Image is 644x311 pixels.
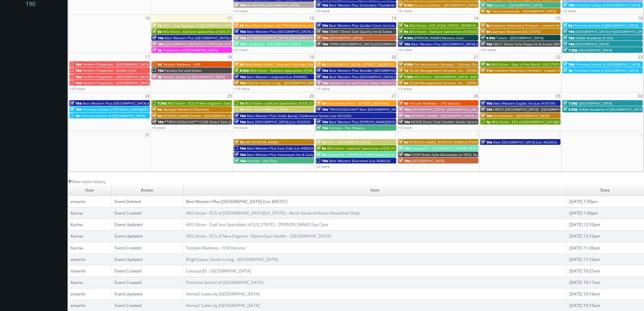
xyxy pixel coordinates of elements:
[481,107,492,112] span: 10a
[226,53,233,61] span: 18
[409,23,575,28] span: AEG Vision - ECS of [US_STATE] - [PERSON_NAME] EyeCare - [GEOGRAPHIC_DATA] ([GEOGRAPHIC_DATA])
[68,196,112,207] td: emartin
[327,101,389,106] span: Rack Room Shoes - [STREET_ADDRESS]
[573,23,638,28] span: Primrose School of [GEOGRAPHIC_DATA]
[70,107,81,112] span: 10a
[152,119,164,124] span: 10a
[492,9,556,14] span: Tierra Encantada - [GEOGRAPHIC_DATA]
[234,146,246,151] span: 10a
[245,101,366,106] span: AEG Vision - EyeCare Specialties of [US_STATE] – [PERSON_NAME] Eye Care
[152,29,162,34] span: 8a
[493,101,555,106] span: Best Western Eagles Inn (Loc #18109)
[566,184,644,196] td: Date
[399,62,413,67] span: 6:30a
[398,47,412,52] a: +6 more
[245,23,361,28] span: Rack Room Shoes - 627 The Fountains at [GEOGRAPHIC_DATA] (No Rush)
[566,288,644,300] td: [DATE] 10:16am
[68,265,112,276] td: emartin
[112,265,183,276] td: Event Created
[165,119,266,124] span: **RESCHEDULING** FL508 Direct Sale Quality Inn Oceanfront
[473,53,479,61] span: 21
[481,36,495,40] span: 9:30a
[399,74,413,79] span: 7:30a
[399,3,413,7] span: 8:30a
[234,42,246,46] span: 10a
[70,86,85,91] a: +10 more
[226,15,233,22] span: 11
[399,152,410,157] span: 10a
[327,140,370,145] span: HGV - [GEOGRAPHIC_DATA]
[186,233,331,239] a: AEG Vision - ECS of New England - OptomEyes Health – [GEOGRAPHIC_DATA]
[247,152,338,157] span: Best Western Plus Valemount Inn & Suites (Loc #62120)
[493,68,611,73] span: Southern Veterinary Partners - Livewell Animal Urgent Care of Goodyear
[579,107,643,112] span: Kiddie Academy of [GEOGRAPHIC_DATA]
[411,146,509,151] span: Concept3D - [GEOGRAPHIC_DATA][PERSON_NAME][US_STATE]
[411,119,519,124] span: NC028 Direct Sale Comfort Suites Gastonia- - [GEOGRAPHIC_DATA]
[70,62,81,67] span: 10a
[411,152,512,157] span: FLF39 Direct Sale Alluxsuites at 1876, Ascend Hotel Collection
[411,42,497,46] span: Best Western Plus [GEOGRAPHIC_DATA] (Loc #05665)
[316,126,328,130] span: 10a
[409,81,507,85] span: CELA4 Management Services, Inc. - [PERSON_NAME] Genesis
[316,101,326,106] span: 8a
[144,131,150,138] span: 31
[152,62,162,67] span: 9a
[493,107,574,112] span: OR337 [GEOGRAPHIC_DATA] - [GEOGRAPHIC_DATA]
[70,101,81,106] span: 10a
[579,48,612,52] span: [GEOGRAPHIC_DATA]
[152,68,164,73] span: 10a
[566,253,644,265] td: [DATE] 11:13am
[399,42,410,46] span: 10a
[566,276,644,288] td: [DATE] 10:17am
[186,303,260,308] a: Home2 Suites by [GEOGRAPHIC_DATA]
[637,53,643,61] span: 23
[329,68,429,73] span: Best Western Plus Boulder [GEOGRAPHIC_DATA] (Loc #06179)
[68,230,112,242] td: Karina
[481,29,490,34] span: 9a
[163,74,225,79] span: Home2 Suites by [GEOGRAPHIC_DATA]
[316,164,330,169] a: +2 more
[329,23,409,28] span: Best Western Plus Garden Court Inn (Loc #05224)
[327,152,436,157] span: Concept3D - [PERSON_NAME] Medicine of USC [GEOGRAPHIC_DATA]
[399,140,408,145] span: 6a
[234,36,246,40] span: 10a
[247,29,333,34] span: Best Western Plus [GEOGRAPHIC_DATA] (Loc #62024)
[473,15,479,22] span: 14
[234,119,246,124] span: 10a
[575,3,640,7] span: Primrose School of [GEOGRAPHIC_DATA]
[168,101,291,106] span: AEG Vision - ECS of New England - OptomEyes Health – [GEOGRAPHIC_DATA]
[186,268,251,274] a: Concept3D - [GEOGRAPHIC_DATA]
[557,131,561,138] span: 5
[186,257,278,262] a: BrightSpace Senior Living - [GEOGRAPHIC_DATA]
[234,86,249,91] a: +14 more
[555,15,561,22] span: 15
[493,113,549,118] span: ScionHealth - [GEOGRAPHIC_DATA]
[316,140,326,145] span: 7a
[316,36,328,40] span: 10a
[152,48,162,52] span: 5p
[70,113,80,118] span: 1p
[316,74,328,79] span: 10a
[491,29,540,34] span: L&amp;E Research [US_STATE]
[566,207,644,219] td: [DATE] 1:50pm
[247,36,324,40] span: BU #[GEOGRAPHIC_DATA] ([GEOGRAPHIC_DATA])
[309,92,315,99] span: 26
[186,210,360,216] a: AEG Vision - ECS of [GEOGRAPHIC_DATA][US_STATE] - North Garland Vision (Headshot Only)
[563,8,576,13] a: +3 more
[82,81,149,85] span: Perform Properties - [GEOGRAPHIC_DATA]
[112,242,183,253] td: Event Created
[165,42,236,46] span: [GEOGRAPHIC_DATA] [US_STATE] [US_STATE]
[414,74,504,79] span: AEG Vision - [GEOGRAPHIC_DATA] - [GEOGRAPHIC_DATA]
[398,125,412,130] a: +2 more
[563,68,573,73] span: 1p
[152,125,165,130] a: +5 more
[563,107,578,112] span: 3:30p
[637,15,643,22] span: 16
[234,8,247,13] a: +2 more
[163,29,330,34] span: AEG Vision - EyeCare Specialties of [US_STATE] - [PERSON_NAME] Eyecare Associates - [PERSON_NAME]
[566,219,644,230] td: [DATE] 12:10pm
[82,62,149,67] span: Perform Properties - [GEOGRAPHIC_DATA]
[566,230,644,242] td: [DATE] 12:10pm
[68,253,112,265] td: emartin
[234,68,249,73] span: 8:30a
